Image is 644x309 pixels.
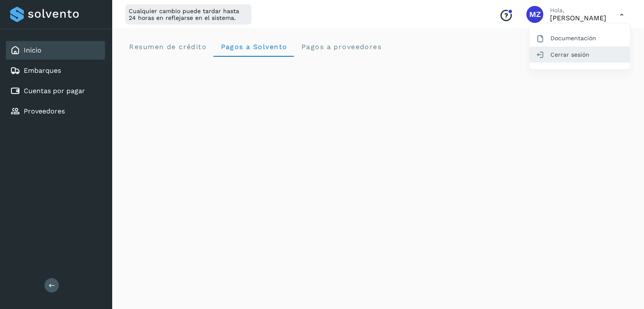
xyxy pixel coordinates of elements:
[6,82,105,100] div: Cuentas por pagar
[24,66,61,74] a: Embarques
[24,87,85,95] a: Cuentas por pagar
[6,102,105,121] div: Proveedores
[529,30,630,46] div: Documentación
[6,41,105,60] div: Inicio
[24,46,41,54] a: Inicio
[6,61,105,80] div: Embarques
[24,107,65,115] a: Proveedores
[529,47,630,63] div: Cerrar sesión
